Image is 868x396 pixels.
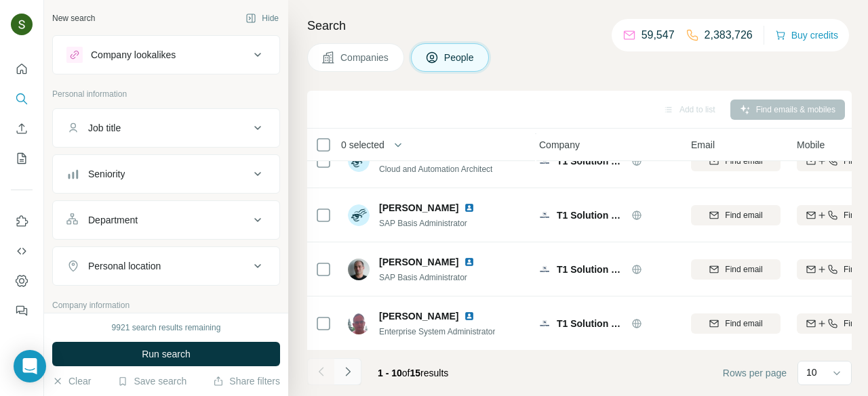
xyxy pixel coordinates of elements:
[52,12,95,24] div: New search
[557,317,625,330] span: T1 Solution s.r.o.
[53,39,279,71] button: Company lookalikes
[88,213,138,227] div: Department
[348,313,370,334] img: Avatar
[379,327,495,336] span: Enterprise System Administrator
[725,263,762,276] span: Find email
[723,366,787,380] span: Rows per page
[691,205,781,225] button: Find email
[705,27,753,43] p: 2,383,726
[52,299,280,311] p: Company information
[52,342,280,366] button: Run search
[91,48,176,62] div: Company lookalikes
[444,51,475,64] span: People
[379,201,458,215] span: [PERSON_NAME]
[378,368,448,378] span: results
[88,259,161,273] div: Personal location
[806,366,817,379] p: 10
[379,273,467,282] span: SAP Basis Administrator
[53,204,279,236] button: Department
[797,138,825,152] span: Mobile
[11,116,33,141] button: Enrich CSV
[348,259,370,280] img: Avatar
[539,138,580,152] span: Company
[11,146,33,171] button: My lists
[11,87,33,111] button: Search
[464,257,475,267] img: LinkedIn logo
[348,204,370,226] img: Avatar
[88,167,125,181] div: Seniority
[410,368,421,378] span: 15
[11,269,33,293] button: Dashboard
[378,368,402,378] span: 1 - 10
[557,208,625,222] span: T1 Solution s.r.o.
[691,138,715,152] span: Email
[379,255,458,269] span: [PERSON_NAME]
[112,322,221,334] div: 9921 search results remaining
[52,88,280,100] p: Personal information
[213,374,280,388] button: Share filters
[52,374,91,388] button: Clear
[379,219,467,228] span: SAP Basis Administrator
[334,358,361,385] button: Navigate to next page
[53,158,279,190] button: Seniority
[539,210,550,221] img: Logo of T1 Solution s.r.o.
[557,263,625,276] span: T1 Solution s.r.o.
[539,318,550,329] img: Logo of T1 Solution s.r.o.
[725,209,762,221] span: Find email
[379,164,492,174] span: Cloud and Automation Architect
[775,26,838,45] button: Buy credits
[236,8,288,28] button: Hide
[642,27,675,43] p: 59,547
[464,311,475,322] img: LinkedIn logo
[539,264,550,275] img: Logo of T1 Solution s.r.o.
[340,51,390,64] span: Companies
[464,202,475,213] img: LinkedIn logo
[53,250,279,282] button: Personal location
[53,112,279,144] button: Job title
[11,57,33,81] button: Quick start
[14,350,46,382] div: Open Intercom Messenger
[691,259,781,280] button: Find email
[307,16,852,35] h4: Search
[11,239,33,263] button: Use Surfe API
[725,317,762,330] span: Find email
[11,299,33,323] button: Feedback
[691,313,781,334] button: Find email
[341,138,384,152] span: 0 selected
[11,209,33,234] button: Use Surfe on LinkedIn
[11,14,33,35] img: Avatar
[88,121,121,135] div: Job title
[117,374,186,388] button: Save search
[379,309,458,323] span: [PERSON_NAME]
[402,368,410,378] span: of
[142,347,191,361] span: Run search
